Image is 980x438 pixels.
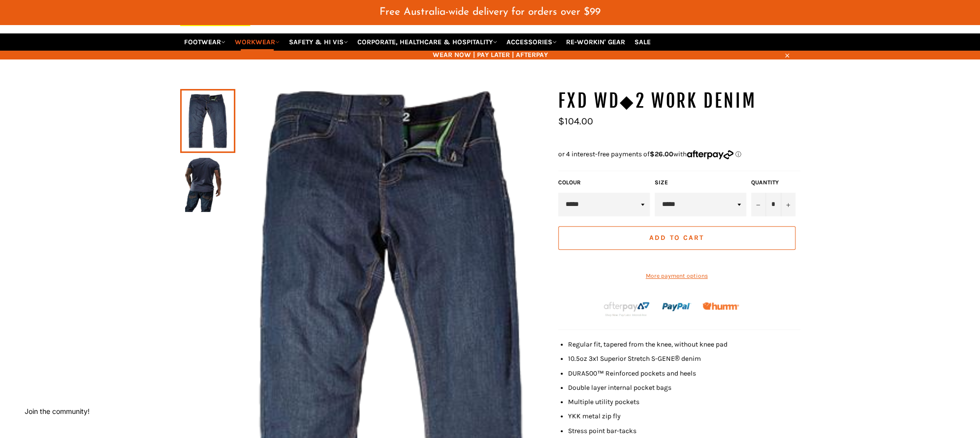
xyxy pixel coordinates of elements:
[353,33,501,51] a: CORPORATE, HEALTHCARE & HOSPITALITY
[662,292,691,321] img: paypal.png
[558,272,795,280] a: More payment options
[568,383,800,392] li: Double layer internal pocket bags
[568,369,800,378] li: DURA500™ Reinforced pockets and heels
[568,411,800,421] li: YKK metal zip fly
[751,178,795,187] label: Quantity
[379,7,601,17] span: Free Australia-wide delivery for orders over $99
[631,33,655,51] a: SALE
[751,193,766,216] button: Reduce item quantity by one
[285,33,352,51] a: SAFETY & HI VIS
[558,116,593,127] span: $104.00
[568,397,800,407] li: Multiple utility pockets
[180,33,229,51] a: FOOTWEAR
[503,33,561,51] a: ACCESSORIES
[558,89,800,114] h1: FXD WD◆2 Work Denim
[558,226,795,250] button: Add to Cart
[702,302,739,310] img: Humm_core_logo_RGB-01_300x60px_small_195d8312-4386-4de7-b182-0ef9b6303a37.png
[568,340,800,349] li: Regular fit, tapered from the knee, without knee pad
[185,158,230,212] img: FXD WD◆2 Work Denim - Workin' Gear
[649,234,704,242] span: Add to Cart
[781,193,795,216] button: Increase item quantity by one
[568,426,800,436] li: Stress point bar-tacks
[25,407,90,415] button: Join the community!
[558,178,650,187] label: COLOUR
[602,300,651,317] img: Afterpay-Logo-on-dark-bg_large.png
[180,50,800,59] span: WEAR NOW | PAY LATER | AFTERPAY
[655,178,746,187] label: Size
[562,33,629,51] a: RE-WORKIN' GEAR
[568,354,800,363] li: 10.5oz 3x1 Superior Stretch S-GENE® denim
[231,33,284,51] a: WORKWEAR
